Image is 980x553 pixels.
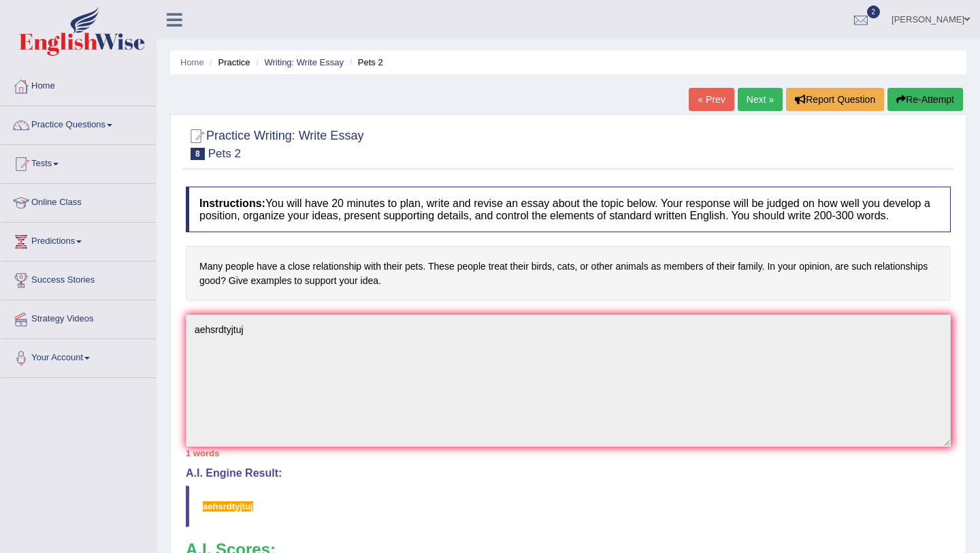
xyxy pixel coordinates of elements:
a: « Prev [689,88,734,111]
span: 8 [191,148,205,160]
a: Predictions [1,223,156,257]
li: Pets 2 [346,56,383,69]
div: 1 words [186,447,951,460]
h2: Practice Writing: Write Essay [186,126,363,160]
span: 2 [867,5,881,18]
a: Online Class [1,184,156,218]
li: Practice [206,56,250,69]
small: Pets 2 [208,147,241,160]
a: Writing: Write Essay [264,57,344,67]
b: Instructions: [199,197,265,209]
a: Tests [1,145,156,179]
h4: You will have 20 minutes to plan, write and revise an essay about the topic below. Your response ... [186,187,951,232]
a: Home [180,57,204,67]
a: Success Stories [1,262,156,296]
a: Next » [738,88,783,111]
h4: Many people have a close relationship with their pets. These people treat their birds, cats, or o... [186,246,951,301]
a: Practice Questions [1,106,156,140]
a: Your Account [1,339,156,373]
a: Strategy Videos [1,300,156,334]
button: Report Question [786,88,884,111]
a: Home [1,67,156,101]
h4: A.I. Engine Result: [186,467,951,479]
span: Possible spelling mistake found. [203,501,253,511]
button: Re-Attempt [887,88,963,111]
